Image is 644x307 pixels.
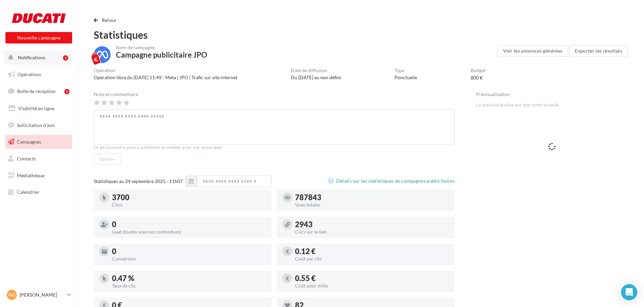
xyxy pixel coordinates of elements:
a: Contacts [4,152,74,166]
span: Campagnes [17,139,41,145]
div: Ponctuelle [394,74,417,81]
div: 787843 [295,194,449,201]
div: 3700 [112,194,266,201]
span: Calendrier [17,189,39,195]
a: Détails sur les statistiques de campagnes publicitaires [328,177,455,185]
p: [PERSON_NAME] [20,291,64,298]
a: Boîte de réception1 [4,84,74,98]
span: Notifications [18,55,45,60]
div: Campagne publicitaire JPO [116,51,207,59]
a: Médiathèque [4,168,74,183]
div: Open Intercom Messenger [621,284,637,300]
span: Boîte de réception [17,88,56,94]
div: Conversion [112,256,266,261]
div: Taux de clic [112,283,266,288]
div: Budget [471,68,486,73]
a: Sollicitation d'avis [4,118,74,132]
div: Opération libre du [DATE] 11:49 - Meta | JPO | Trafic sur site internet [94,74,237,81]
div: 0.12 € [295,248,449,255]
span: Gg [8,291,15,298]
div: Du [DATE] au non défini [291,74,341,81]
button: Retour [94,16,120,24]
a: Visibilité en ligne [4,101,74,116]
div: Coût pour mille [295,283,449,288]
span: Opérations [18,71,41,77]
span: Visibilité en ligne [18,105,54,111]
div: Type [394,68,417,73]
a: Gg [PERSON_NAME] [5,288,72,301]
a: Opérations [4,67,74,82]
span: Retour [102,17,117,23]
div: Statistiques au 24 septembre 2025 - 11h07 [94,178,185,185]
button: Voir les annonces générées [497,45,568,57]
span: Sollicitation d'avis [17,122,55,128]
div: Clics sur le lien [295,229,449,234]
button: Notifications 1 [4,51,71,65]
div: Coût par clic [295,256,449,261]
div: Lead (toutes sources confondues) [112,229,266,234]
div: 2943 [295,221,449,228]
div: 0 [112,221,266,228]
div: 0.55 € [295,275,449,282]
div: 1 [64,89,69,94]
div: 0.47 % [112,275,266,282]
div: 1 [63,55,68,61]
div: 800 € [471,74,482,81]
span: Médiathèque [17,173,45,178]
div: Clics [112,203,266,207]
div: Le gestionnaire pourra améliorer le modèle avec vos remarques [94,145,455,151]
button: Exporter les résultats [569,45,628,57]
div: Prévisualisation [476,92,628,97]
div: Nom de campagne [116,45,207,50]
div: Vues totales [295,203,449,207]
span: Contacts [17,156,36,161]
div: Note et commentaire [94,92,455,97]
a: Calendrier [4,185,74,199]
div: Date de diffusion [291,68,341,73]
button: Valider [94,153,121,165]
a: Campagnes [4,135,74,149]
div: Statistiques [94,30,628,40]
button: Nouvelle campagne [5,32,72,43]
div: 0 [112,248,266,255]
div: Opération [94,68,237,73]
